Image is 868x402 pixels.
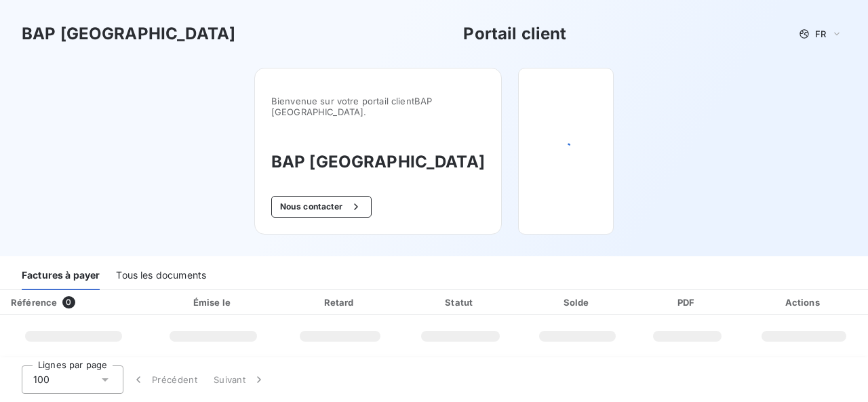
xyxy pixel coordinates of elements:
[743,296,865,309] div: Actions
[271,150,485,174] h3: BAP [GEOGRAPHIC_DATA]
[271,96,485,117] span: Bienvenue sur votre portail client BAP [GEOGRAPHIC_DATA] .
[403,296,517,309] div: Statut
[815,28,826,39] span: FR
[271,196,372,218] button: Nous contacter
[33,373,50,386] span: 100
[123,365,205,394] button: Précédent
[205,365,274,394] button: Suivant
[22,262,100,290] div: Factures à payer
[11,297,57,308] div: Référence
[463,22,566,46] h3: Portail client
[522,296,633,309] div: Solde
[62,296,75,308] span: 0
[22,22,235,46] h3: BAP [GEOGRAPHIC_DATA]
[116,262,206,290] div: Tous les documents
[150,296,277,309] div: Émise le
[638,296,736,309] div: PDF
[282,296,398,309] div: Retard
